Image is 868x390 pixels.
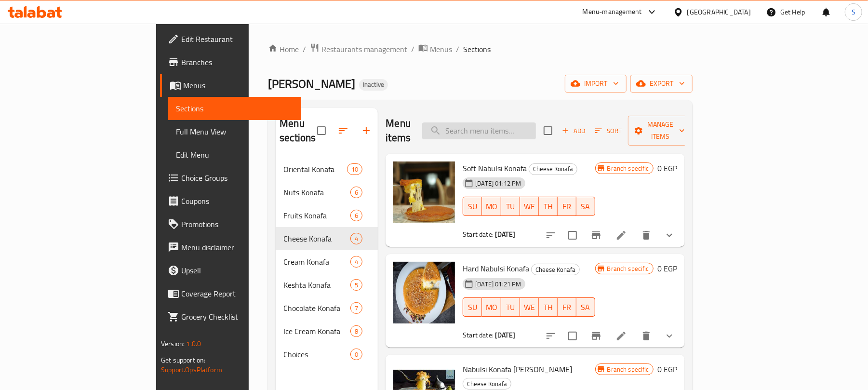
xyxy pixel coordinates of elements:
button: MO [482,297,501,317]
span: export [638,78,685,90]
span: Upsell [181,265,294,276]
span: Coverage Report [181,288,294,299]
a: Menus [160,74,301,97]
div: Cheese Konafa [531,264,580,275]
a: Support.OpsPlatform [161,363,222,376]
button: TU [501,297,520,317]
button: WE [520,197,539,216]
h6: 0 EGP [657,161,677,175]
span: Grocery Checklist [181,311,294,323]
span: 10 [347,165,362,174]
span: SU [467,200,478,214]
div: Menu-management [583,6,642,18]
span: [DATE] 01:21 PM [471,280,525,289]
a: Edit Menu [168,143,301,166]
span: 6 [351,211,362,220]
a: Edit menu item [615,229,627,241]
button: import [565,75,627,93]
button: show more [658,224,681,247]
span: Choice Groups [181,172,294,184]
span: Branch specific [603,264,653,273]
span: Soft Nabulsi Konafa [463,161,527,175]
div: Ice Cream Konafa [283,325,350,337]
div: Fruits Konafa6 [276,204,378,227]
h2: Menu items [386,116,411,145]
button: SU [463,297,482,317]
span: 8 [351,327,362,336]
div: items [350,187,362,198]
button: SA [576,197,595,216]
span: Menus [183,80,294,91]
button: SA [576,297,595,317]
button: Add [558,123,589,138]
button: sort-choices [539,324,562,348]
span: Select all sections [311,121,332,141]
span: SA [580,300,591,314]
a: Branches [160,51,301,74]
button: Branch-specific-item [585,324,608,348]
div: items [350,233,362,244]
button: Add section [355,119,378,142]
span: Cream Konafa [283,256,350,268]
img: Soft Nabulsi Konafa [393,161,455,223]
span: MO [486,300,497,314]
span: FR [561,200,573,214]
a: Edit Restaurant [160,27,301,51]
input: search [422,122,536,139]
span: Edit Restaurant [181,33,294,45]
button: delete [635,224,658,247]
span: Cheese Konafa [463,378,511,390]
li: / [303,43,306,55]
div: Cheese Konafa4 [276,227,378,250]
span: Select to update [562,225,583,245]
span: Nabulsi Konafa [PERSON_NAME] [463,362,572,377]
div: Cream Konafa4 [276,250,378,273]
span: TU [505,300,516,314]
span: Fruits Konafa [283,210,350,221]
a: Choice Groups [160,166,301,189]
button: TH [539,297,558,317]
span: Menus [430,43,452,55]
button: MO [482,197,501,216]
span: 0 [351,350,362,359]
span: Choices [283,349,350,360]
div: Keshta Konafa [283,279,350,291]
span: Start date: [463,329,494,341]
span: 7 [351,304,362,313]
img: Hard Nabulsi Konafa [393,262,455,323]
a: Sections [168,97,301,120]
button: TU [501,197,520,216]
span: 5 [351,281,362,290]
div: items [350,302,362,314]
span: 4 [351,257,362,267]
span: [DATE] 01:12 PM [471,179,525,188]
button: sort-choices [539,224,562,247]
b: [DATE] [495,329,515,341]
span: Coupons [181,195,294,207]
span: TH [543,200,554,214]
span: Chocolate Konafa [283,302,350,314]
span: [PERSON_NAME] [268,73,355,94]
svg: Show Choices [664,229,675,241]
span: Cheese Konafa [529,163,577,175]
div: Nuts Konafa [283,187,350,198]
a: Menus [418,43,452,55]
a: Promotions [160,213,301,236]
span: Branch specific [603,164,653,173]
div: Cheese Konafa [463,378,511,390]
span: 6 [351,188,362,197]
span: Cheese Konafa [283,233,350,244]
span: Sort sections [332,119,355,142]
div: [GEOGRAPHIC_DATA] [687,7,751,17]
button: delete [635,324,658,348]
a: Coverage Report [160,282,301,305]
span: SU [467,300,478,314]
span: Inactive [359,81,388,89]
div: items [350,279,362,291]
span: Branch specific [603,365,653,374]
button: WE [520,297,539,317]
span: Select to update [562,326,583,346]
